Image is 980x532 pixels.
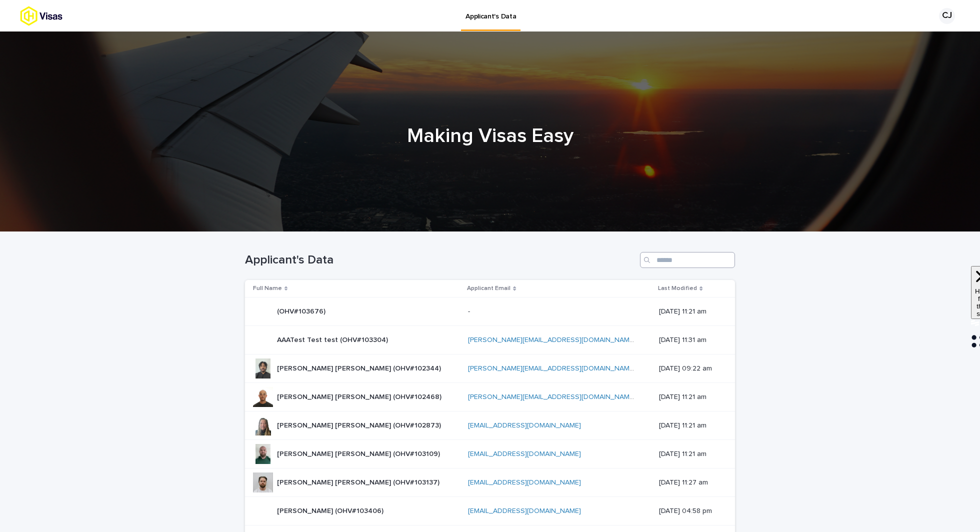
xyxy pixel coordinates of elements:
a: [EMAIL_ADDRESS][DOMAIN_NAME] [468,422,581,429]
tr: [PERSON_NAME] [PERSON_NAME] (OHV#102468)[PERSON_NAME] [PERSON_NAME] (OHV#102468) [PERSON_NAME][EM... [245,383,735,411]
p: Last Modified [658,283,697,294]
p: [PERSON_NAME] [PERSON_NAME] (OHV#102344) [277,362,443,373]
a: [EMAIL_ADDRESS][DOMAIN_NAME] [468,479,581,486]
tr: [PERSON_NAME] [PERSON_NAME] (OHV#103137)[PERSON_NAME] [PERSON_NAME] (OHV#103137) [EMAIL_ADDRESS][... [245,468,735,497]
p: [DATE] 11:21 am [659,307,719,316]
tr: [PERSON_NAME] (OHV#103406)[PERSON_NAME] (OHV#103406) [EMAIL_ADDRESS][DOMAIN_NAME] [DATE] 04:58 pm [245,497,735,525]
p: [DATE] 11:21 am [659,393,719,401]
p: AAATest Test test (OHV#103304) [277,334,390,344]
img: tx8HrbJQv2PFQx4TXEq5 [20,6,98,26]
p: [DATE] 11:27 am [659,478,719,487]
p: Full Name [253,283,282,294]
input: Search [640,252,735,268]
tr: [PERSON_NAME] [PERSON_NAME] (OHV#102344)[PERSON_NAME] [PERSON_NAME] (OHV#102344) [PERSON_NAME][EM... [245,354,735,383]
a: [PERSON_NAME][EMAIL_ADDRESS][DOMAIN_NAME] [468,393,635,400]
tr: AAATest Test test (OHV#103304)AAATest Test test (OHV#103304) [PERSON_NAME][EMAIL_ADDRESS][DOMAIN_... [245,326,735,354]
tr: (OHV#103676)(OHV#103676) -- [DATE] 11:21 am [245,297,735,326]
p: [PERSON_NAME] [PERSON_NAME] (OHV#102873) [277,419,443,430]
p: - [468,305,472,316]
p: [DATE] 09:22 am [659,364,719,373]
a: [EMAIL_ADDRESS][DOMAIN_NAME] [468,507,581,514]
a: [EMAIL_ADDRESS][DOMAIN_NAME] [468,450,581,457]
p: [PERSON_NAME] [PERSON_NAME] (OHV#103137) [277,476,441,487]
p: [DATE] 04:58 pm [659,507,719,515]
tr: [PERSON_NAME] [PERSON_NAME] (OHV#102873)[PERSON_NAME] [PERSON_NAME] (OHV#102873) [EMAIL_ADDRESS][... [245,411,735,440]
a: [PERSON_NAME][EMAIL_ADDRESS][DOMAIN_NAME] [468,365,635,372]
p: (OHV#103676) [277,305,327,316]
tr: [PERSON_NAME] [PERSON_NAME] (OHV#103109)[PERSON_NAME] [PERSON_NAME] (OHV#103109) [EMAIL_ADDRESS][... [245,440,735,468]
p: Aaron Nyameke Leroy Alexander Edwards-Mavinga (OHV#102468) [277,391,443,401]
p: [DATE] 11:31 am [659,336,719,344]
h1: Applicant's Data [245,253,636,267]
p: [DATE] 11:21 am [659,450,719,458]
p: [DATE] 11:21 am [659,421,719,430]
p: [PERSON_NAME] (OHV#103406) [277,505,385,515]
p: Applicant Email [467,283,510,294]
div: CJ [939,8,955,24]
h1: Making Visas Easy [245,124,735,148]
a: [PERSON_NAME][EMAIL_ADDRESS][DOMAIN_NAME] [468,336,635,343]
p: [PERSON_NAME] [PERSON_NAME] (OHV#103109) [277,448,442,458]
